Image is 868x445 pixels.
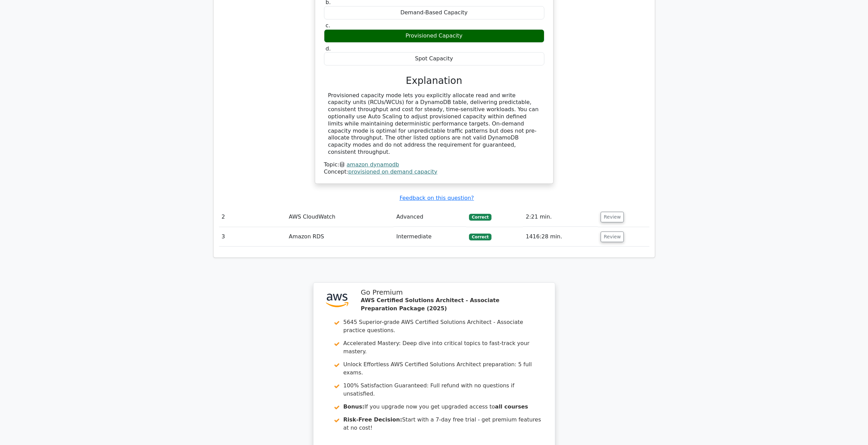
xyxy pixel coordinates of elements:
span: Correct [469,234,491,240]
div: Topic: [324,161,544,168]
div: Concept: [324,168,544,176]
div: Provisioned Capacity [324,29,544,43]
a: provisioned on demand capacity [348,168,437,175]
td: 2 [219,207,286,227]
td: Intermediate [394,227,466,247]
a: amazon dynamodb [347,161,399,168]
div: Provisioned capacity mode lets you explicitly allocate read and write capacity units (RCUs/WCUs) ... [328,92,540,156]
h3: Explanation [328,75,540,87]
td: 2:21 min. [523,207,598,227]
td: Amazon RDS [286,227,394,247]
td: Advanced [394,207,466,227]
a: Feedback on this question? [399,195,474,201]
td: 3 [219,227,286,247]
td: AWS CloudWatch [286,207,394,227]
span: c. [326,22,330,29]
button: Review [601,212,624,222]
button: Review [601,232,624,242]
span: d. [326,45,331,52]
td: 1416:28 min. [523,227,598,247]
div: Spot Capacity [324,52,544,65]
div: Demand-Based Capacity [324,6,544,19]
span: Correct [469,214,491,221]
